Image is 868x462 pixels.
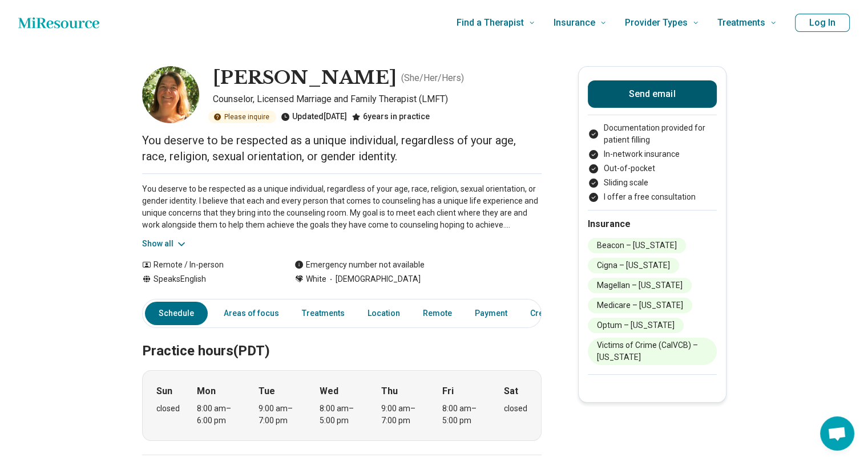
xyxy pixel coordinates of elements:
[217,302,286,325] a: Areas of focus
[320,384,338,398] strong: Wed
[588,148,717,160] li: In-network insurance
[820,416,854,451] div: Open chat
[717,15,765,31] span: Treatments
[156,384,172,398] strong: Sun
[156,403,180,415] div: closed
[381,384,398,398] strong: Thu
[213,66,397,90] h1: [PERSON_NAME]
[554,15,595,31] span: Insurance
[326,273,421,285] span: [DEMOGRAPHIC_DATA]
[142,259,272,271] div: Remote / In-person
[588,122,717,146] li: Documentation provided for patient filling
[142,273,272,285] div: Speaks English
[142,132,542,164] p: You deserve to be respected as a unique individual, regardless of your age, race, religion, sexua...
[320,403,364,427] div: 8:00 am – 5:00 pm
[197,403,241,427] div: 8:00 am – 6:00 pm
[468,302,514,325] a: Payment
[142,314,542,361] h2: Practice hours (PDT)
[795,14,850,32] button: Log In
[416,302,459,325] a: Remote
[625,15,688,31] span: Provider Types
[442,384,454,398] strong: Fri
[259,384,275,398] strong: Tue
[588,122,717,203] ul: Payment options
[145,302,208,325] a: Schedule
[588,177,717,189] li: Sliding scale
[294,259,425,271] div: Emergency number not available
[281,111,347,123] div: Updated [DATE]
[197,384,216,398] strong: Mon
[306,273,326,285] span: White
[442,403,486,427] div: 8:00 am – 5:00 pm
[352,111,430,123] div: 6 years in practice
[361,302,407,325] a: Location
[588,298,692,313] li: Medicare – [US_STATE]
[381,403,425,427] div: 9:00 am – 7:00 pm
[295,302,352,325] a: Treatments
[588,338,717,365] li: Victims of Crime (CalVCB) – [US_STATE]
[401,71,464,85] p: ( She/Her/Hers )
[588,258,679,273] li: Cigna – [US_STATE]
[208,111,276,123] div: Please inquire
[588,163,717,175] li: Out-of-pocket
[142,66,199,123] img: Dawn Wingert, Counselor
[588,318,684,333] li: Optum – [US_STATE]
[18,11,99,34] a: Home page
[588,278,692,293] li: Magellan – [US_STATE]
[504,403,527,415] div: closed
[588,217,717,231] h2: Insurance
[142,370,542,441] div: When does the program meet?
[259,403,302,427] div: 9:00 am – 7:00 pm
[588,80,717,108] button: Send email
[213,92,542,106] p: Counselor, Licensed Marriage and Family Therapist (LMFT)
[588,238,686,253] li: Beacon – [US_STATE]
[457,15,524,31] span: Find a Therapist
[142,183,542,231] p: You deserve to be respected as a unique individual, regardless of your age, race, religion, sexua...
[142,238,187,250] button: Show all
[588,191,717,203] li: I offer a free consultation
[523,302,587,325] a: Credentials
[504,384,518,398] strong: Sat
